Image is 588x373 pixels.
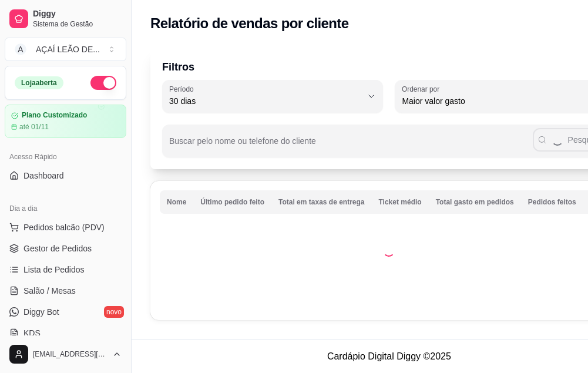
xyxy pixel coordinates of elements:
[169,140,533,152] input: Buscar pelo nome ou telefone do cliente
[36,43,100,55] div: AÇAÍ LEÃO DE ...
[23,170,64,182] span: Dashboard
[5,340,126,368] button: [EMAIL_ADDRESS][DOMAIN_NAME]
[23,285,76,297] span: Salão / Mesas
[19,122,49,132] article: até 01/11
[150,14,349,33] h2: Relatório de vendas por cliente
[5,260,126,279] a: Lista de Pedidos
[5,5,126,33] a: DiggySistema de Gestão
[383,245,395,257] div: Loading
[169,84,197,94] label: Período
[23,221,105,233] span: Pedidos balcão (PDV)
[23,264,85,275] span: Lista de Pedidos
[15,43,26,55] span: A
[162,80,383,113] button: Período30 dias
[169,95,362,107] span: 30 dias
[22,111,87,120] article: Plano Customizado
[402,84,443,94] label: Ordenar por
[15,76,63,89] div: Loja aberta
[5,199,126,218] div: Dia a dia
[5,105,126,138] a: Plano Customizadoaté 01/11
[23,306,59,318] span: Diggy Bot
[23,243,92,254] span: Gestor de Pedidos
[5,324,126,342] a: KDS
[33,19,122,29] span: Sistema de Gestão
[5,281,126,300] a: Salão / Mesas
[5,239,126,258] a: Gestor de Pedidos
[5,38,126,61] button: Select a team
[33,350,107,359] span: [EMAIL_ADDRESS][DOMAIN_NAME]
[5,218,126,237] button: Pedidos balcão (PDV)
[5,147,126,166] div: Acesso Rápido
[5,303,126,321] a: Diggy Botnovo
[33,9,122,19] span: Diggy
[5,166,126,185] a: Dashboard
[90,76,116,90] button: Alterar Status
[23,327,41,339] span: KDS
